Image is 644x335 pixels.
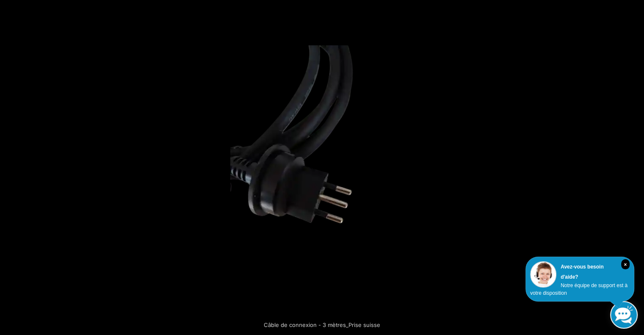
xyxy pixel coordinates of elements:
font: Câble de connexion - 3 mètres_Prise suisse [264,321,380,328]
font: Avez-vous besoin d'aide? [561,264,604,280]
i: Fermer [621,259,630,269]
font: Notre équipe de support est à votre disposition [530,282,627,296]
font: × [624,262,627,268]
img: Service client [530,261,556,288]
